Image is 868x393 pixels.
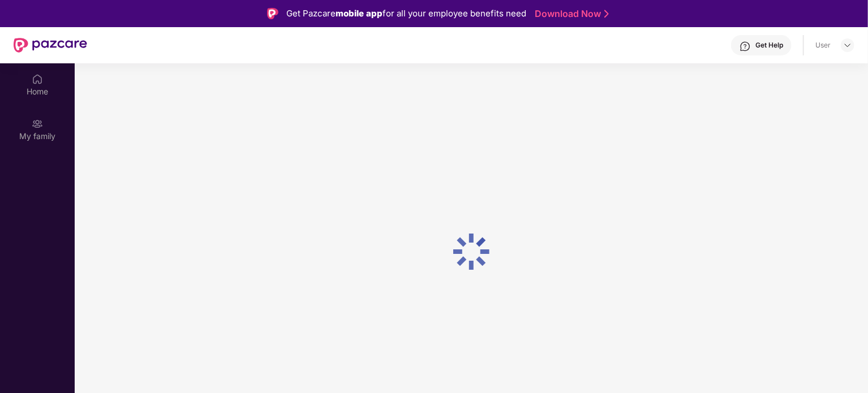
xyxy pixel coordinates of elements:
div: Get Pazcare for all your employee benefits need [286,7,526,20]
img: svg+xml;base64,PHN2ZyB3aWR0aD0iMjAiIGhlaWdodD0iMjAiIHZpZXdCb3g9IjAgMCAyMCAyMCIgZmlsbD0ibm9uZSIgeG... [32,118,43,129]
img: New Pazcare Logo [14,38,87,53]
img: Stroke [604,8,609,20]
div: Get Help [755,41,783,50]
img: Logo [267,8,278,19]
div: User [815,41,831,50]
img: svg+xml;base64,PHN2ZyBpZD0iSG9tZSIgeG1sbnM9Imh0dHA6Ly93d3cudzMub3JnLzIwMDAvc3ZnIiB3aWR0aD0iMjAiIG... [32,74,43,85]
strong: mobile app [336,8,383,19]
img: svg+xml;base64,PHN2ZyBpZD0iSGVscC0zMngzMiIgeG1sbnM9Imh0dHA6Ly93d3cudzMub3JnLzIwMDAvc3ZnIiB3aWR0aD... [740,41,751,52]
a: Download Now [535,8,605,20]
img: svg+xml;base64,PHN2ZyBpZD0iRHJvcGRvd24tMzJ4MzIiIHhtbG5zPSJodHRwOi8vd3d3LnczLm9yZy8yMDAwL3N2ZyIgd2... [843,41,852,50]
